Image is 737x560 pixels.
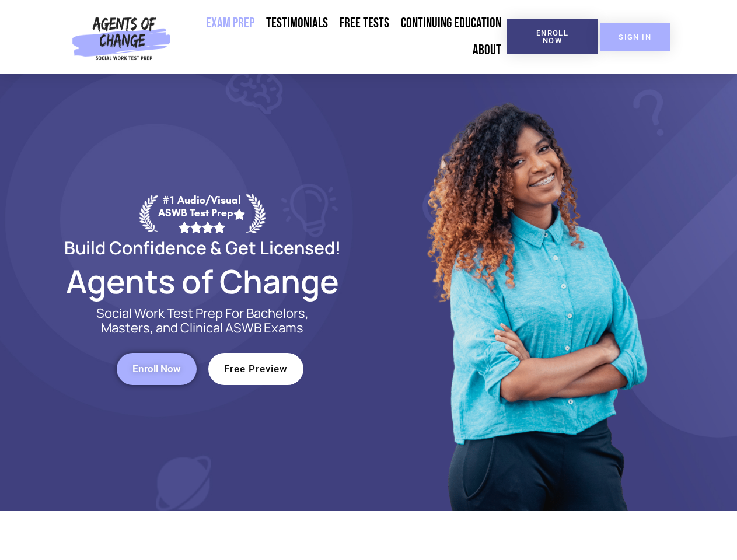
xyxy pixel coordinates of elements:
[507,19,598,54] a: Enroll Now
[334,10,395,37] a: Free Tests
[36,239,369,256] h2: Build Confidence & Get Licensed!
[619,33,651,41] span: SIGN IN
[83,306,322,335] p: Social Work Test Prep For Bachelors, Masters, and Clinical ASWB Exams
[224,364,288,374] span: Free Preview
[117,353,197,385] a: Enroll Now
[260,10,334,37] a: Testimonials
[132,364,181,374] span: Enroll Now
[467,37,507,64] a: About
[526,29,579,44] span: Enroll Now
[36,268,369,295] h2: Agents of Change
[418,73,652,511] img: Website Image 1 (1)
[600,23,670,51] a: SIGN IN
[200,10,260,37] a: Exam Prep
[158,194,246,233] div: #1 Audio/Visual ASWB Test Prep
[395,10,507,37] a: Continuing Education
[176,10,507,64] nav: Menu
[208,353,303,385] a: Free Preview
